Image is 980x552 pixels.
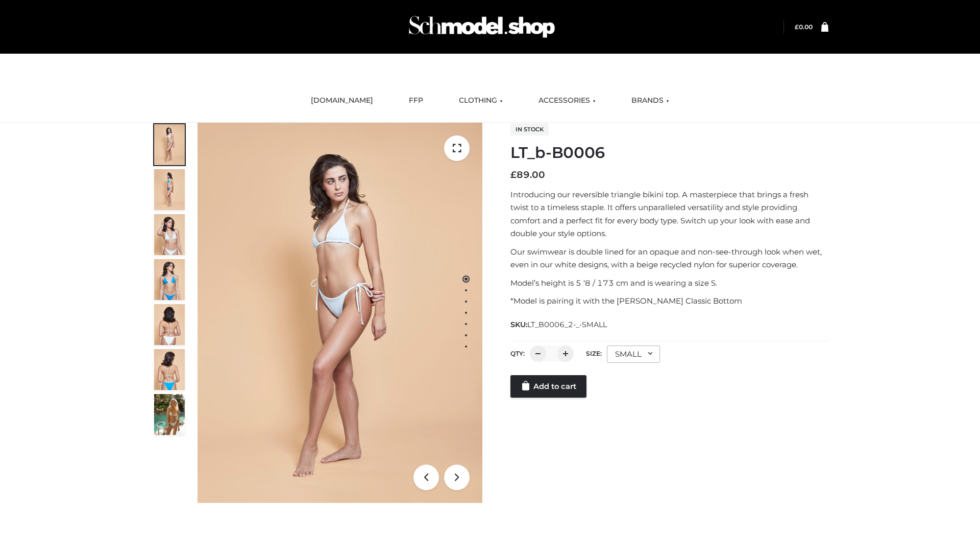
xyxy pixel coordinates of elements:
img: ArielClassicBikiniTop_CloudNine_AzureSky_OW114ECO_3-scaled.jpg [154,214,185,255]
a: FFP [401,89,431,112]
a: [DOMAIN_NAME] [303,89,381,112]
img: ArielClassicBikiniTop_CloudNine_AzureSky_OW114ECO_7-scaled.jpg [154,304,185,345]
p: Our swimwear is double lined for an opaque and non-see-through look when wet, even in our white d... [510,245,828,271]
h1: LT_b-B0006 [510,144,828,162]
a: £0.00 [795,23,813,31]
span: £ [795,23,799,31]
label: Size: [586,350,602,357]
img: ArielClassicBikiniTop_CloudNine_AzureSky_OW114ECO_4-scaled.jpg [154,259,185,300]
label: QTY: [510,350,525,357]
span: LT_B0006_2-_-SMALL [527,320,607,329]
p: Model’s height is 5 ‘8 / 173 cm and is wearing a size S. [510,277,828,290]
span: SKU: [510,318,608,331]
img: Arieltop_CloudNine_AzureSky2.jpg [154,394,185,435]
a: Add to cart [510,375,586,398]
span: In stock [510,123,549,135]
a: CLOTHING [451,89,510,112]
img: Schmodel Admin 964 [405,7,558,47]
img: ArielClassicBikiniTop_CloudNine_AzureSky_OW114ECO_2-scaled.jpg [154,169,185,210]
div: SMALL [607,346,660,363]
bdi: 89.00 [510,169,545,180]
p: Introducing our reversible triangle bikini top. A masterpiece that brings a fresh twist to a time... [510,188,828,240]
bdi: 0.00 [795,23,813,31]
img: ArielClassicBikiniTop_CloudNine_AzureSky_OW114ECO_8-scaled.jpg [154,349,185,390]
p: *Model is pairing it with the [PERSON_NAME] Classic Bottom [510,294,828,308]
a: ACCESSORIES [531,89,603,112]
img: ArielClassicBikiniTop_CloudNine_AzureSky_OW114ECO_1-scaled.jpg [154,124,185,165]
span: £ [510,169,517,180]
a: BRANDS [624,89,677,112]
img: ArielClassicBikiniTop_CloudNine_AzureSky_OW114ECO_1 [198,123,482,503]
